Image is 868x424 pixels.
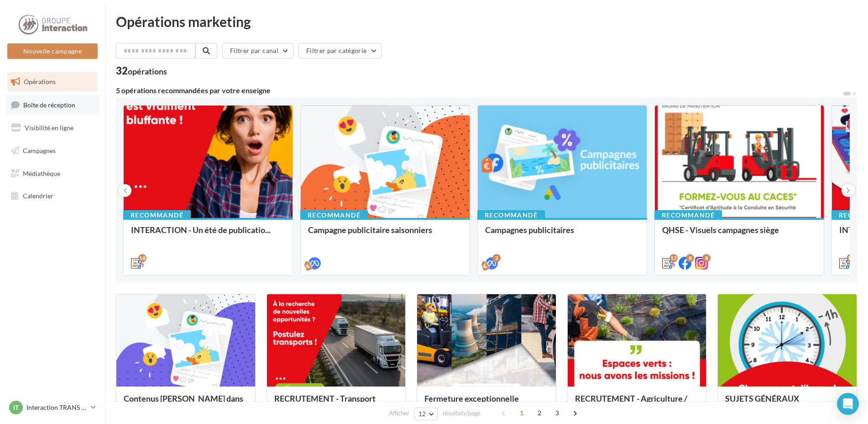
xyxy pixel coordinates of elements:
span: INTERACTION - Un été de publicatio... [131,225,271,235]
div: Open Intercom Messenger [837,393,859,415]
span: Boîte de réception [23,101,75,108]
div: 8 [702,254,711,262]
span: Campagne publicitaire saisonniers [308,225,432,235]
div: 18 [138,254,146,262]
div: Opérations marketing [116,15,857,28]
div: Recommandé [300,210,368,220]
div: 5 opérations recommandées par votre enseigne [116,87,842,94]
div: 32 [116,66,167,76]
a: Visibilité en ligne [5,118,99,138]
span: RECRUTEMENT - Transport [274,393,376,403]
button: Nouvelle campagne [7,43,98,59]
div: 8 [686,254,694,262]
span: QHSE - Visuels campagnes siège [662,225,779,235]
div: Recommandé [654,210,722,220]
a: Médiathèque [5,164,99,183]
div: Recommandé [123,210,191,220]
span: Afficher [389,409,409,418]
a: IT Interaction TRANS EN [GEOGRAPHIC_DATA] [7,399,98,416]
span: 3 [550,406,565,420]
div: opérations [128,67,167,75]
a: Boîte de réception [5,95,99,115]
button: 12 [414,408,438,420]
span: Opérations [24,78,56,85]
span: Campagnes [23,147,56,154]
div: 12 [847,254,855,262]
span: 1 [514,406,529,420]
button: Filtrer par catégorie [298,43,382,58]
a: Opérations [5,72,99,91]
span: 2 [532,406,547,420]
span: IT [13,403,19,412]
div: 2 [492,254,501,262]
span: Calendrier [23,192,53,200]
a: Campagnes [5,141,99,160]
span: Fermeture exceptionnelle [424,393,519,403]
p: Interaction TRANS EN [GEOGRAPHIC_DATA] [26,403,87,412]
button: Filtrer par canal [222,43,293,58]
div: Recommandé [477,210,545,220]
span: Campagnes publicitaires [485,225,574,235]
span: Médiathèque [23,169,60,177]
div: 12 [669,254,678,262]
a: Calendrier [5,186,99,206]
span: résultats/page [443,409,481,418]
span: 12 [418,410,426,418]
span: Visibilité en ligne [25,124,73,132]
span: SUJETS GÉNÉRAUX [725,393,799,403]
